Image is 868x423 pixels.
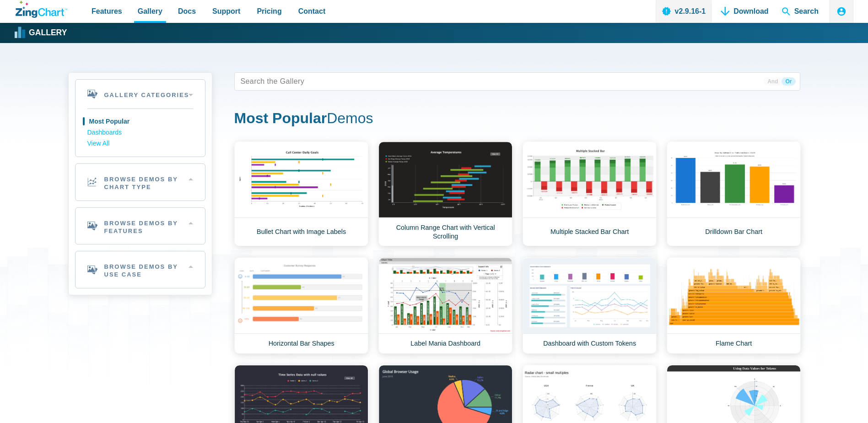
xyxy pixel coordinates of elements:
[234,257,368,354] a: Horizontal Bar Shapes
[75,208,205,244] h2: Browse Demos By Features
[378,257,512,354] a: Label Mania Dashboard
[212,5,240,17] span: Support
[523,141,657,246] a: Multiple Stacked Bar Chart
[667,141,801,246] a: Drilldown Bar Chart
[298,5,326,17] span: Contact
[75,80,205,108] h2: Gallery Categories
[87,127,193,138] a: Dashboards
[378,141,512,246] a: Column Range Chart with Vertical Scrolling
[782,77,795,86] span: Or
[16,26,67,40] a: Gallery
[75,251,205,288] h2: Browse Demos By Use Case
[257,5,281,17] span: Pricing
[92,5,122,17] span: Features
[16,1,67,18] a: ZingChart Logo. Click to return to the homepage
[87,116,193,127] a: Most Popular
[29,29,67,37] strong: Gallery
[178,5,196,17] span: Docs
[87,138,193,149] a: View All
[523,257,657,354] a: Dashboard with Custom Tokens
[667,257,801,354] a: Flame Chart
[138,5,162,17] span: Gallery
[234,109,800,130] h1: Demos
[234,141,368,246] a: Bullet Chart with Image Labels
[234,110,327,126] strong: Most Popular
[75,164,205,201] h2: Browse Demos By Chart Type
[764,77,782,86] span: And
